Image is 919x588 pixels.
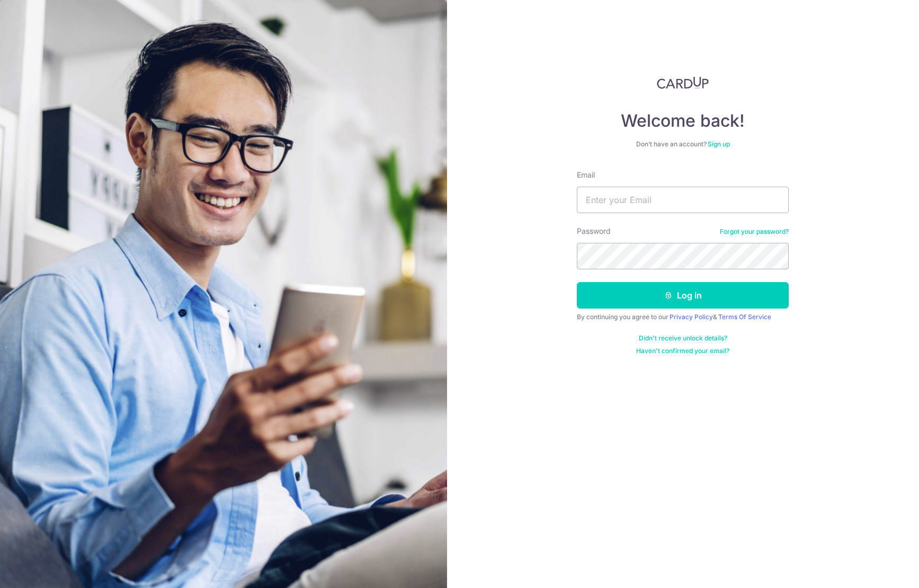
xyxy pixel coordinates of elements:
a: Terms Of Service [718,313,771,321]
a: Forgot your password? [720,227,789,236]
h4: Welcome back! [577,110,789,131]
a: Privacy Policy [670,313,713,321]
div: By continuing you agree to our & [577,313,789,321]
input: Enter your Email [577,187,789,213]
label: Password [577,226,611,236]
button: Log in [577,282,789,309]
img: CardUp Logo [657,76,709,89]
label: Email [577,170,595,180]
a: Sign up [708,140,730,148]
div: Don’t have an account? [577,140,789,148]
a: Haven't confirmed your email? [636,347,729,355]
a: Didn't receive unlock details? [639,334,727,343]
